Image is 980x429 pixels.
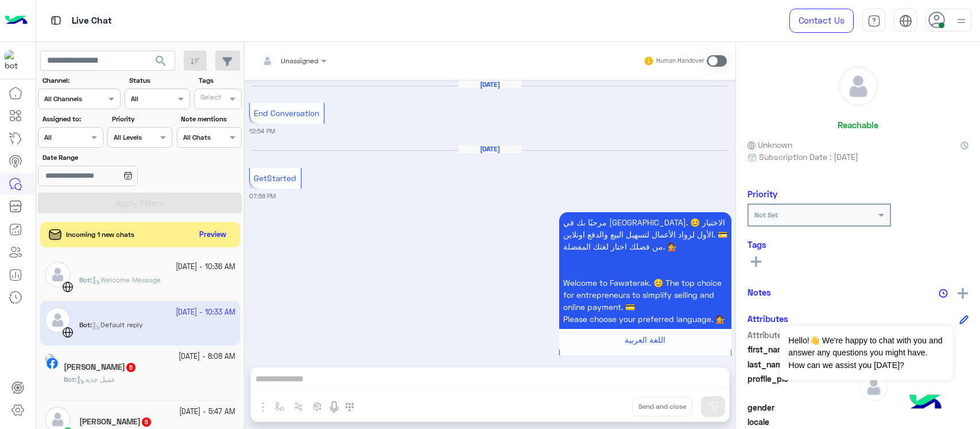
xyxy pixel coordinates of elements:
span: Unassigned [281,56,318,65]
div: Select [199,92,221,105]
span: search [154,54,168,68]
b: : [79,275,92,284]
label: Assigned to: [42,114,102,124]
label: Channel: [42,75,119,86]
span: Bot [79,275,90,284]
img: WebChat [62,281,73,293]
label: Status [129,75,188,86]
span: Subscription Date : [DATE] [759,151,858,163]
a: Contact Us [789,9,854,33]
img: defaultAdmin.png [859,373,888,401]
span: last_name [747,358,857,370]
img: Facebook [47,358,58,369]
h6: Attributes [747,313,788,324]
img: profile [954,14,969,28]
h5: Ahmed Ali [64,362,137,372]
button: search [147,51,175,75]
img: Logo [5,9,28,33]
span: اللغة العربية [625,335,665,344]
img: picture [45,354,55,364]
h6: [DATE] [459,81,522,89]
span: null [859,401,969,413]
b: Not Set [754,210,778,219]
a: tab [862,9,885,33]
small: 07:58 PM [249,191,276,201]
button: Preview [195,227,231,243]
h5: Tarek Hafez [79,417,152,427]
span: profile_pic [747,373,857,399]
small: [DATE] - 8:08 AM [179,351,235,362]
span: Attribute Name [747,329,857,341]
span: 5 [126,363,135,372]
small: [DATE] - 5:47 AM [179,407,235,417]
span: عميل جديد [76,375,115,384]
h6: [DATE] [459,145,522,153]
img: defaultAdmin.png [839,67,878,106]
span: Unknown [747,139,792,151]
img: 171468393613305 [5,50,25,71]
button: Apply Filters [38,193,242,213]
h6: Notes [747,287,771,297]
span: Welcome Message [92,275,161,284]
span: English [632,355,659,365]
span: null [859,416,969,428]
small: Human Handover [656,56,704,66]
h6: Reachable [838,120,878,130]
p: Live Chat [72,13,112,29]
img: hulul-logo.png [905,383,946,423]
span: Incoming 1 new chats [66,229,134,240]
span: GetStarted [254,173,296,183]
span: 5 [142,417,151,427]
span: gender [747,401,857,413]
label: Tags [199,75,241,86]
img: notes [939,289,948,298]
img: tab [867,14,881,28]
h6: Priority [747,189,777,199]
span: Bot [64,375,75,384]
img: tab [899,14,912,28]
label: Date Range [42,152,171,163]
img: defaultAdmin.png [45,262,71,288]
span: Hello!👋 We're happy to chat with you and answer any questions you might have. How can we assist y... [780,326,952,380]
button: Send and close [632,397,692,416]
label: Note mentions [181,114,240,124]
span: locale [747,416,857,428]
b: : [64,375,76,384]
span: first_name [747,343,857,355]
label: Priority [112,114,171,124]
h6: Tags [747,239,969,250]
small: 12:54 PM [249,127,275,136]
img: tab [49,13,63,28]
small: [DATE] - 10:36 AM [176,262,235,273]
span: End Conversation [254,108,319,118]
img: add [958,288,968,298]
p: 19/9/2025, 7:58 PM [559,212,731,329]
